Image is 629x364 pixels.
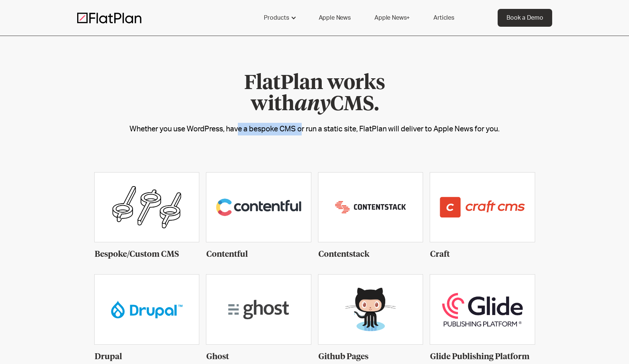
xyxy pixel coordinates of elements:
[264,13,289,22] div: Products
[318,249,423,267] div: Contentstack
[507,13,543,22] div: Book a Demo
[255,9,304,27] div: Products
[295,95,330,115] em: any
[95,173,199,267] a: Bespoke/Custom CMS
[425,9,463,27] a: Articles
[430,249,535,267] div: Craft
[95,249,199,267] div: Bespoke/Custom CMS
[206,173,311,267] a: Contentful
[318,173,423,267] a: Contentstack
[227,73,402,115] h1: FlatPlan works with CMS.
[498,9,552,27] a: Book a Demo
[206,249,311,267] div: Contentful
[430,173,535,267] a: Craft
[366,9,419,27] a: Apple News+
[310,9,360,27] a: Apple News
